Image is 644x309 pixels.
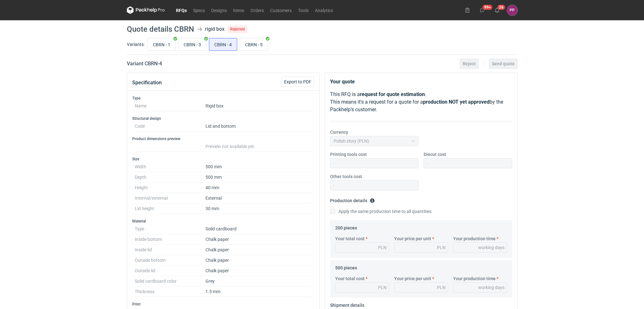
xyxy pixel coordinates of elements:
[135,234,205,245] dt: Inside bottom
[330,91,512,113] p: This RFQ is a . This means it's a request for a quote for a by the Packhelp's customer.
[173,6,190,14] a: RFQs
[492,5,502,15] button: 26
[127,25,194,33] h1: Quote details CBRN
[330,300,364,308] legend: Shipment details
[247,6,267,14] a: Orders
[135,162,205,172] dt: Width
[330,196,375,203] legend: Production details
[240,38,268,51] label: CBRN - 5
[127,41,145,48] label: Variants:
[205,121,312,132] dd: Lid and bottom
[132,96,314,101] h3: Type
[205,266,312,276] dd: Chalk paper
[330,208,432,215] label: Apply the same production time to all quantities
[507,5,517,16] div: Paulina Pander
[394,235,431,242] label: Your price per unit
[132,136,314,141] h3: Product dimensions preview
[205,255,312,266] dd: Chalk paper
[132,75,162,90] button: Specification
[205,286,312,297] dd: 1.5 mm
[330,129,348,135] label: Currency
[209,38,237,51] label: CBRN - 4
[489,59,517,69] button: Send quote
[135,276,205,286] dt: Solid cardboard color
[281,77,314,87] button: Export to PDF
[135,266,205,276] dt: Outside lid
[453,235,496,242] label: Your production time
[135,121,205,132] dt: Code
[178,38,206,51] label: CBRN - 3
[424,151,446,158] label: Diecut cost
[360,91,425,97] strong: request for quote estimation
[205,101,312,111] dd: Rigid box
[228,25,247,33] span: Rejected
[190,6,208,14] a: Specs
[208,6,230,14] a: Designs
[437,284,446,291] div: PLN
[132,219,314,224] h3: Material
[330,173,362,180] label: Other tools cost
[477,5,487,15] button: 99+
[423,99,490,105] strong: production NOT yet approved
[478,244,504,251] div: working days
[453,275,496,282] label: Your production time
[507,5,517,16] button: PP
[147,38,176,51] label: CBRN - 1
[230,6,247,14] a: Items
[205,276,312,286] dd: Grey
[330,151,367,158] label: Printing tools cost
[205,234,312,245] dd: Chalk paper
[295,6,312,14] a: Tools
[135,255,205,266] dt: Outside bottom
[492,61,515,66] span: Send quote
[127,60,162,68] h2: Variant CBRN - 4
[135,203,205,214] dt: Lid height
[135,286,205,297] dt: Thickness
[205,203,312,214] dd: 30 mm
[335,223,357,230] legend: 200 pieces
[205,183,312,193] dd: 40 mm
[335,235,365,242] label: Your total cost
[205,193,312,203] dd: External
[135,172,205,183] dt: Depth
[205,144,255,149] span: Preview not available yet.
[394,275,431,282] label: Your price per unit
[132,116,314,121] h3: Structural design
[335,263,357,270] legend: 500 pieces
[335,275,365,282] label: Your total cost
[478,284,504,291] div: working days
[205,224,312,234] dd: Solid cardboard
[135,245,205,255] dt: Inside lid
[437,244,446,251] div: PLN
[132,302,314,307] h3: Print
[378,284,387,291] div: PLN
[460,59,478,69] button: Reject
[205,172,312,183] dd: 500 mm
[135,224,205,234] dt: Type
[132,157,314,162] h3: Size
[127,6,165,14] svg: Packhelp Pro
[378,244,387,251] div: PLN
[135,193,205,203] dt: Internal/external
[135,101,205,111] dt: Name
[205,162,312,172] dd: 500 mm
[330,79,355,85] strong: Your quote
[205,25,224,33] div: rigid box
[267,6,295,14] a: Customers
[205,245,312,255] dd: Chalk paper
[312,6,336,14] a: Analytics
[284,80,311,84] span: Export to PDF
[135,183,205,193] dt: Height
[463,61,476,66] span: Reject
